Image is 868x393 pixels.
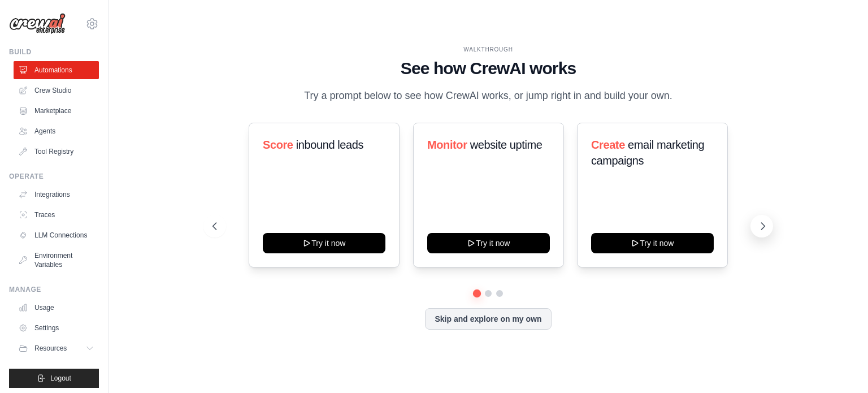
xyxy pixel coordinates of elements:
a: Environment Variables [14,247,99,274]
span: inbound leads [296,139,363,151]
span: Logout [50,374,71,383]
div: Operate [9,172,99,181]
div: Build [9,47,99,57]
a: Automations [14,61,99,79]
a: Settings [14,319,99,337]
button: Skip and explore on my own [425,308,551,330]
span: Create [591,139,625,151]
button: Logout [9,369,99,388]
a: Usage [14,299,99,317]
p: Try a prompt below to see how CrewAI works, or jump right in and build your own. [298,88,678,104]
span: Score [263,139,293,151]
span: Monitor [427,139,467,151]
img: Logo [9,13,66,34]
span: Resources [34,344,67,353]
button: Try it now [591,233,714,253]
button: Try it now [427,233,550,253]
span: website uptime [470,139,542,151]
a: Integrations [14,185,99,204]
div: Manage [9,285,99,294]
a: Agents [14,122,99,140]
div: WALKTHROUGH [212,45,764,54]
a: Crew Studio [14,81,99,100]
button: Resources [14,339,99,357]
a: Tool Registry [14,142,99,161]
a: Traces [14,206,99,224]
h1: See how CrewAI works [212,58,764,79]
a: LLM Connections [14,226,99,244]
button: Try it now [263,233,385,253]
span: email marketing campaigns [591,139,704,167]
a: Marketplace [14,102,99,120]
